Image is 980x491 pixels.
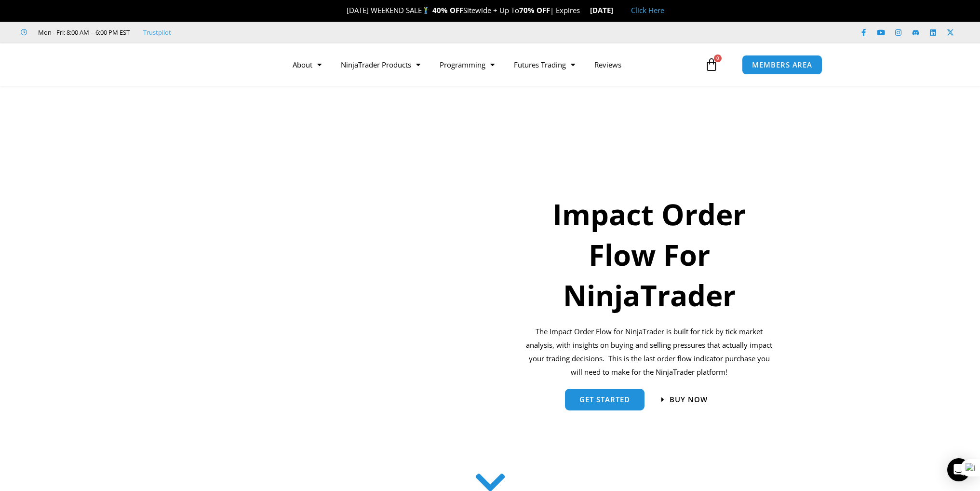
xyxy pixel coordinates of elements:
h1: Impact Order Flow For NinjaTrader [524,194,775,315]
strong: 70% OFF [519,5,550,15]
div: Open Intercom Messenger [947,458,970,481]
a: Trustpilot [143,27,171,38]
strong: [DATE] [590,5,621,15]
img: LogoAI | Affordable Indicators – NinjaTrader [145,47,248,82]
img: ⌛ [580,7,588,14]
span: [DATE] WEEKEND SALE Sitewide + Up To | Expires [336,5,590,15]
span: MEMBERS AREA [752,61,812,68]
a: Futures Trading [504,54,585,76]
span: get started [579,396,630,403]
img: Orderflow | Affordable Indicators – NinjaTrader [202,146,470,432]
a: NinjaTrader Products [331,54,430,76]
a: Programming [430,54,504,76]
a: 0 [690,51,733,79]
nav: Menu [283,54,702,76]
p: The Impact Order Flow for NinjaTrader is built for tick by tick market analysis, with insights on... [524,325,775,379]
a: About [283,54,331,76]
span: Buy now [670,396,708,403]
a: Reviews [585,54,631,76]
a: get started [565,389,644,410]
span: 0 [714,55,722,62]
a: Click Here [631,5,664,15]
img: 🎉 [339,7,346,14]
a: MEMBERS AREA [742,55,822,75]
strong: 40% OFF [432,5,463,15]
a: Buy now [661,396,708,403]
img: 🏌️‍♂️ [422,7,430,14]
img: 🏭 [614,7,621,14]
span: Mon - Fri: 8:00 AM – 6:00 PM EST [36,27,130,38]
